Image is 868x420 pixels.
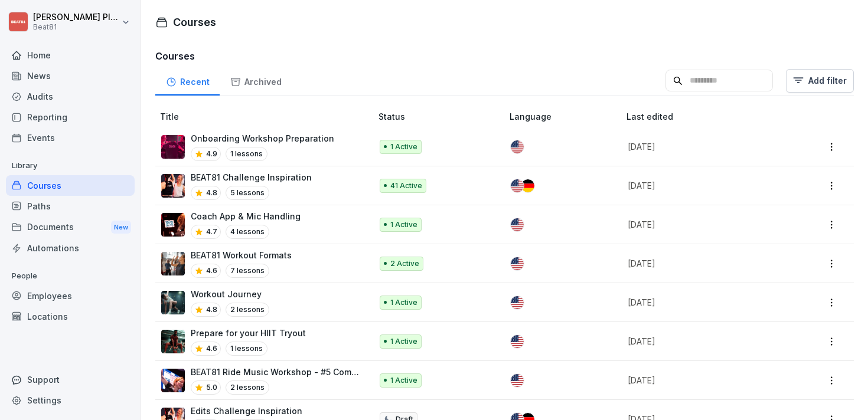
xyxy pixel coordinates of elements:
[220,65,292,96] a: Archived
[390,258,419,269] p: 2 Active
[191,405,302,417] p: Edits Challenge Inspiration
[206,188,217,198] p: 4.8
[206,227,217,237] p: 4.7
[510,110,622,123] p: Language
[206,149,217,159] p: 4.9
[511,179,524,192] img: us.svg
[6,127,135,148] a: Events
[511,296,524,309] img: us.svg
[161,135,185,159] img: ho20usilb1958hsj8ca7h6wm.png
[160,110,374,123] p: Title
[6,107,135,127] a: Reporting
[6,216,135,238] div: Documents
[626,110,795,123] p: Last edited
[226,380,269,395] p: 2 lessons
[6,196,135,216] a: Paths
[161,213,185,237] img: qvhdmtns8s1mxu7an6i3adep.png
[6,306,135,327] a: Locations
[206,265,217,276] p: 4.6
[173,14,216,30] h1: Courses
[6,390,135,411] a: Settings
[390,297,417,308] p: 1 Active
[511,218,524,231] img: us.svg
[191,132,334,145] p: Onboarding Workshop Preparation
[206,343,217,354] p: 4.6
[628,296,781,309] p: [DATE]
[511,374,524,387] img: us.svg
[521,179,534,192] img: de.svg
[390,336,417,347] p: 1 Active
[6,45,135,65] a: Home
[191,249,292,261] p: BEAT81 Workout Formats
[6,369,135,390] div: Support
[390,219,417,230] p: 1 Active
[6,238,135,258] a: Automations
[161,369,185,392] img: h40rw5k3kysvsk1au9o0zah9.png
[155,49,854,63] h3: Courses
[161,330,185,353] img: yvi5w3kiu0xypxk8hsf2oii2.png
[390,375,417,386] p: 1 Active
[6,216,135,238] a: DocumentsNew
[6,156,135,175] p: Library
[390,142,417,152] p: 1 Active
[206,382,217,393] p: 5.0
[6,65,135,86] a: News
[155,65,220,96] a: Recent
[161,252,185,275] img: y9fc2hljz12hjpqmn0lgbk2p.png
[33,12,119,22] p: [PERSON_NAME] Plessis
[6,286,135,306] a: Employees
[226,186,269,200] p: 5 lessons
[226,342,267,356] p: 1 lessons
[191,171,312,183] p: BEAT81 Challenge Inspiration
[628,335,781,347] p: [DATE]
[628,257,781,270] p: [DATE]
[6,86,135,107] a: Audits
[191,327,306,339] p: Prepare for your HIIT Tryout
[390,181,422,191] p: 41 Active
[378,110,505,123] p: Status
[628,140,781,153] p: [DATE]
[6,175,135,196] a: Courses
[161,291,185,314] img: k7go51jz1gvh8zp5joazd0zj.png
[511,257,524,270] img: us.svg
[511,140,524,153] img: us.svg
[191,366,360,378] p: BEAT81 Ride Music Workshop - #5 Completing the Mix
[628,179,781,192] p: [DATE]
[226,147,267,161] p: 1 lessons
[786,69,854,93] button: Add filter
[191,210,301,222] p: Coach App & Mic Handling
[226,225,269,239] p: 4 lessons
[226,303,269,317] p: 2 lessons
[6,267,135,286] p: People
[191,288,269,300] p: Workout Journey
[226,264,269,278] p: 7 lessons
[628,374,781,386] p: [DATE]
[511,335,524,348] img: us.svg
[628,218,781,231] p: [DATE]
[33,23,119,31] p: Beat81
[206,304,217,315] p: 4.8
[161,174,185,198] img: z9qsab734t8wudqjjzarpkdd.png
[111,221,131,234] div: New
